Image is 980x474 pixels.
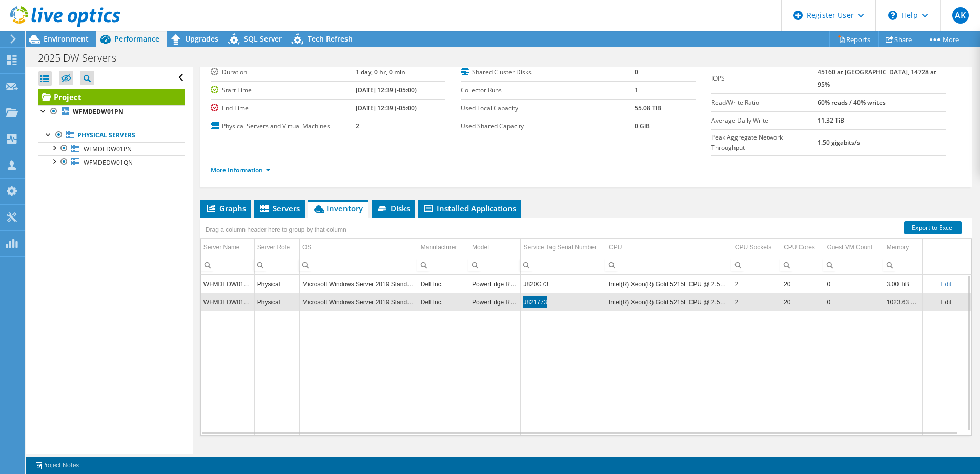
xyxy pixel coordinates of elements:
[732,275,781,293] td: Column CPU Sockets, Value 2
[33,52,132,64] h1: 2025 DW Servers
[206,203,246,213] span: Graphs
[521,275,606,293] td: Column Service Tag Serial Number, Value J820G73
[781,275,824,293] td: Column CPU Cores, Value 20
[300,275,418,293] td: Column OS, Value Microsoft Windows Server 2019 Standard
[818,68,936,89] b: 45160 at [GEOGRAPHIC_DATA], 14728 at 95%
[711,97,818,108] label: Read/Write Ratio
[44,34,89,44] span: Environment
[84,145,132,153] span: WFMDEDW01PN
[203,241,240,253] div: Server Name
[824,275,884,293] td: Column Guest VM Count, Value 0
[257,241,290,253] div: Server Role
[920,31,967,47] a: More
[818,116,844,125] b: 11.32 TiB
[200,218,972,436] div: Data grid
[73,107,124,116] b: WFMDEDW01PN
[606,256,732,274] td: Column CPU, Filter cell
[469,239,521,256] td: Model Column
[302,241,311,253] div: OS
[521,293,606,311] td: Column Service Tag Serial Number, Value J821773
[300,239,418,256] td: OS Column
[203,223,349,237] div: Drag a column header here to group by that column
[356,122,359,130] b: 2
[356,86,417,94] b: [DATE] 12:39 (-05:00)
[635,122,650,130] b: 0 GiB
[418,293,469,311] td: Column Manufacturer, Value Dell Inc.
[254,293,299,311] td: Column Server Role, Value Physical
[606,275,732,293] td: Column CPU, Value Intel(R) Xeon(R) Gold 5215L CPU @ 2.50GHz
[469,256,521,274] td: Column Model, Filter cell
[711,73,818,84] label: IOPS
[884,239,922,256] td: Memory Column
[884,293,922,311] td: Column Memory, Value 1023.63 GiB
[884,275,922,293] td: Column Memory, Value 3.00 TiB
[418,239,469,256] td: Manufacturer Column
[461,121,635,131] label: Used Shared Capacity
[244,34,282,44] span: SQL Server
[824,256,884,274] td: Column Guest VM Count, Filter cell
[818,138,860,147] b: 1.50 gigabits/s
[38,89,185,105] a: Project
[257,278,297,290] div: Physical
[732,293,781,311] td: Column CPU Sockets, Value 2
[609,241,622,253] div: CPU
[884,256,922,274] td: Column Memory, Filter cell
[257,296,297,308] div: Physical
[201,275,254,293] td: Column Server Name, Value WFMDEDW01PN
[211,121,356,131] label: Physical Servers and Virtual Machines
[711,115,818,126] label: Average Daily Write
[254,256,299,274] td: Column Server Role, Filter cell
[523,241,597,253] div: Service Tag Serial Number
[28,459,86,472] a: Project Notes
[201,293,254,311] td: Column Server Name, Value WFMDEDW01QN
[461,85,635,95] label: Collector Runs
[469,275,521,293] td: Column Model, Value PowerEdge R740
[888,11,897,20] svg: \n
[635,104,661,112] b: 55.08 TiB
[185,34,218,44] span: Upgrades
[211,67,356,77] label: Duration
[606,239,732,256] td: CPU Column
[38,155,185,169] a: WFMDEDW01QN
[461,103,635,113] label: Used Local Capacity
[461,67,635,77] label: Shared Cluster Disks
[904,221,962,234] a: Export to Excel
[941,299,951,306] a: Edit
[635,68,638,76] b: 0
[418,256,469,274] td: Column Manufacturer, Filter cell
[732,239,781,256] td: CPU Sockets Column
[469,293,521,311] td: Column Model, Value PowerEdge R740
[829,31,879,47] a: Reports
[941,281,951,288] a: Edit
[784,241,815,253] div: CPU Cores
[38,129,185,142] a: Physical Servers
[38,105,185,118] a: WFMDEDW01PN
[781,256,824,274] td: Column CPU Cores, Filter cell
[887,241,909,253] div: Memory
[827,241,872,253] div: Guest VM Count
[735,241,771,253] div: CPU Sockets
[300,256,418,274] td: Column OS, Filter cell
[472,241,489,253] div: Model
[423,203,516,213] span: Installed Applications
[356,68,405,76] b: 1 day, 0 hr, 0 min
[356,104,417,112] b: [DATE] 12:39 (-05:00)
[201,256,254,274] td: Column Server Name, Filter cell
[521,256,606,274] td: Column Service Tag Serial Number, Filter cell
[421,241,457,253] div: Manufacturer
[711,132,818,153] label: Peak Aggregate Network Throughput
[313,203,363,213] span: Inventory
[824,293,884,311] td: Column Guest VM Count, Value 0
[521,239,606,256] td: Service Tag Serial Number Column
[300,293,418,311] td: Column OS, Value Microsoft Windows Server 2019 Standard
[878,31,920,47] a: Share
[254,239,299,256] td: Server Role Column
[211,166,271,174] a: More Information
[418,275,469,293] td: Column Manufacturer, Value Dell Inc.
[818,98,886,107] b: 60% reads / 40% writes
[84,158,133,167] span: WFMDEDW01QN
[114,34,159,44] span: Performance
[259,203,300,213] span: Servers
[211,103,356,113] label: End Time
[824,239,884,256] td: Guest VM Count Column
